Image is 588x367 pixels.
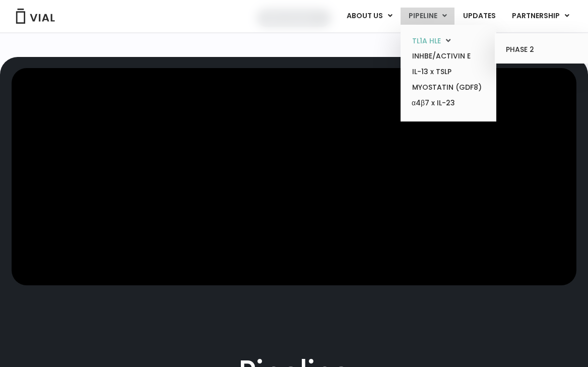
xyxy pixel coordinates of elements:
[455,8,503,25] a: UPDATES
[404,33,492,49] a: TL1A HLEMenu Toggle
[401,8,454,25] a: PIPELINEMenu Toggle
[404,48,492,64] a: INHBE/ACTIVIN E
[504,8,577,25] a: PARTNERSHIPMenu Toggle
[404,64,492,80] a: IL-13 x TSLP
[498,42,586,58] a: PHASE 2
[404,95,492,111] a: α4β7 x IL-23
[404,80,492,95] a: MYOSTATIN (GDF8)
[15,9,55,24] img: Vial Logo
[339,8,400,25] a: ABOUT USMenu Toggle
